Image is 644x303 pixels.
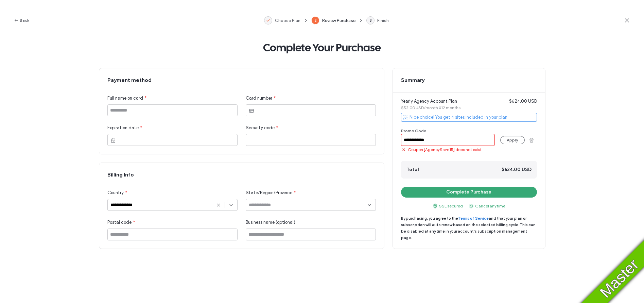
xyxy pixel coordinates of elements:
span: Choose Plan [275,18,300,23]
span: Coupon [AgencySave15] does not exist [408,147,482,153]
span: Full name on card [107,95,143,102]
span: Postal code [107,219,132,226]
span: Card number [246,95,272,102]
span: Country [107,189,124,196]
span: Promo Code [401,128,426,133]
button: Complete Purchase [401,187,537,198]
span: Nice choice! You get 4 sites included in your plan [401,113,537,122]
iframe: Secure expiration date input frame [119,137,234,143]
span: State/Region/Province [246,189,292,196]
span: Summary [393,77,545,84]
span: Business name (optional) [246,219,295,226]
span: SSL secured [432,203,463,209]
span: Total [406,166,419,173]
span: Expiration date [107,124,139,131]
span: $52.00 USD/month X12 months [401,105,494,111]
span: By purchasing, you agree to the and that your plan or subscription will auto renew based on the s... [401,216,536,240]
span: Yearly Agency Account Plan [401,98,501,105]
span: $624.00 USD [509,98,537,105]
button: Back [14,16,29,24]
span: Billing Info [107,171,376,179]
a: Terms of Service [458,216,489,221]
span: Complete Your Purchase [263,41,381,54]
span: Cancel anytime [468,203,505,209]
iframe: Secure card number input frame [257,108,373,114]
span: Security code [246,124,275,131]
iframe: Secure CVC input frame [249,137,373,143]
button: Apply [500,136,525,144]
span: $624.00 USD [502,166,532,173]
span: Payment method [107,77,376,84]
